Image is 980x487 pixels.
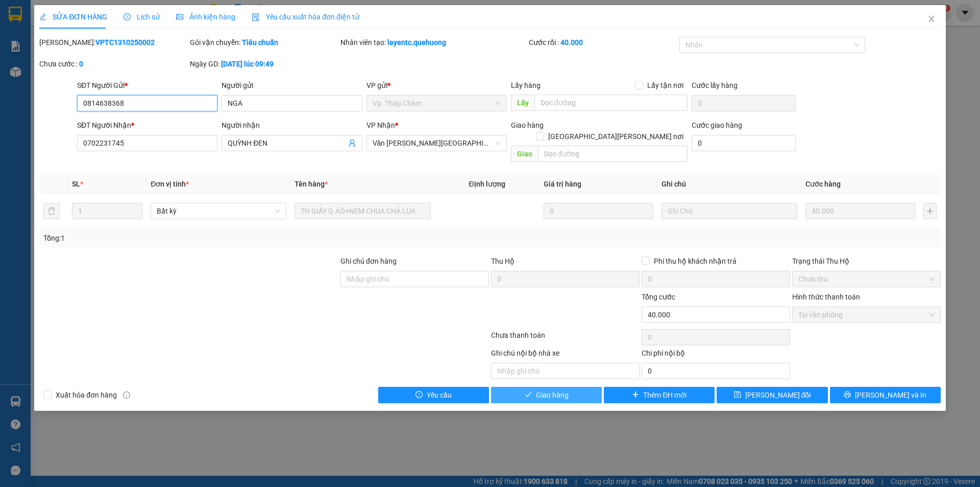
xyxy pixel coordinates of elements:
input: Cước lấy hàng [692,95,796,111]
span: VP Nhận [366,121,395,129]
b: Tiêu chuẩn [242,38,278,47]
span: [PERSON_NAME] và In [855,389,926,401]
div: SĐT Người Nhận [77,120,217,131]
span: save [734,391,741,399]
button: plus [923,203,937,219]
button: plusThêm ĐH mới [604,387,715,403]
span: edit [39,13,46,20]
div: VP gửi [366,80,507,91]
span: user-add [348,139,356,147]
div: Chưa cước : [39,58,188,69]
label: Cước lấy hàng [692,81,738,89]
span: picture [176,13,183,20]
span: Đơn vị tính [151,180,189,188]
span: [GEOGRAPHIC_DATA][PERSON_NAME] nơi [544,131,688,142]
input: Dọc đường [538,146,688,162]
span: Yêu cầu xuất hóa đơn điện tử [252,13,359,21]
div: Ghi chú nội bộ nhà xe [491,347,640,363]
span: Lịch sử [124,13,160,21]
div: Chưa thanh toán [490,330,641,347]
button: save[PERSON_NAME] đổi [717,387,827,403]
span: Yêu cầu [427,389,452,401]
span: SỬA ĐƠN HÀNG [39,13,107,21]
div: SĐT Người Gửi [77,80,217,91]
span: Giao hàng [536,389,569,401]
span: Cước hàng [805,180,841,188]
span: plus [632,391,639,399]
span: SL [72,180,80,188]
img: icon [252,13,260,21]
b: leyentc.quehuong [387,38,446,47]
b: [DATE] lúc 09:49 [221,60,274,68]
span: printer [844,391,851,399]
span: Giá trị hàng [544,180,581,188]
div: Nhân viên tạo: [340,37,527,48]
b: 0 [79,60,83,68]
span: check [525,391,532,399]
span: Lấy hàng [511,81,541,89]
div: Trạng thái Thu Hộ [792,256,941,267]
button: Close [917,5,946,34]
span: [PERSON_NAME] đổi [745,389,811,401]
div: Chi phí nội bộ [642,347,790,363]
input: VD: Bàn, Ghế [295,203,430,219]
span: close [927,15,936,23]
span: Lấy [511,95,534,111]
input: 0 [544,203,653,219]
span: Chưa thu [798,271,935,287]
input: Ghi chú đơn hàng [340,271,489,287]
span: Tổng cước [642,293,675,301]
div: Cước rồi : [529,37,677,48]
span: Ảnh kiện hàng [176,13,235,21]
span: Xuất hóa đơn hàng [52,389,121,401]
button: exclamation-circleYêu cầu [378,387,489,403]
button: checkGiao hàng [491,387,602,403]
div: [PERSON_NAME]: [39,37,188,48]
div: Người gửi [222,80,362,91]
label: Cước giao hàng [692,121,742,129]
input: 0 [805,203,915,219]
span: Phí thu hộ khách nhận trả [650,256,741,267]
span: Văn phòng Tân Phú [373,135,501,151]
div: Gói vận chuyển: [190,37,338,48]
span: Giao hàng [511,121,544,129]
input: Cước giao hàng [692,135,796,151]
span: Tại văn phòng [798,307,935,322]
input: Dọc đường [534,95,688,111]
div: Tổng: 1 [43,233,378,244]
button: delete [43,203,60,219]
span: Lấy tận nơi [643,80,688,91]
input: Nhập ghi chú [491,363,640,379]
button: printer[PERSON_NAME] và In [830,387,941,403]
th: Ghi chú [657,174,801,194]
label: Ghi chú đơn hàng [340,257,397,265]
span: Tên hàng [295,180,328,188]
span: Thêm ĐH mới [643,389,687,401]
label: Hình thức thanh toán [792,293,860,301]
span: Giao [511,146,538,162]
span: clock-circle [124,13,131,20]
span: Bất kỳ [157,203,280,219]
input: Ghi Chú [661,203,797,219]
span: exclamation-circle [415,391,423,399]
div: Người nhận [222,120,362,131]
span: Định lượng [469,180,505,188]
div: Ngày GD: [190,58,338,69]
b: VPTC1310250002 [95,38,155,47]
span: info-circle [123,391,130,399]
b: 40.000 [560,38,583,47]
span: Thu Hộ [491,257,514,265]
span: Vp. Tháp Chàm [373,96,501,111]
